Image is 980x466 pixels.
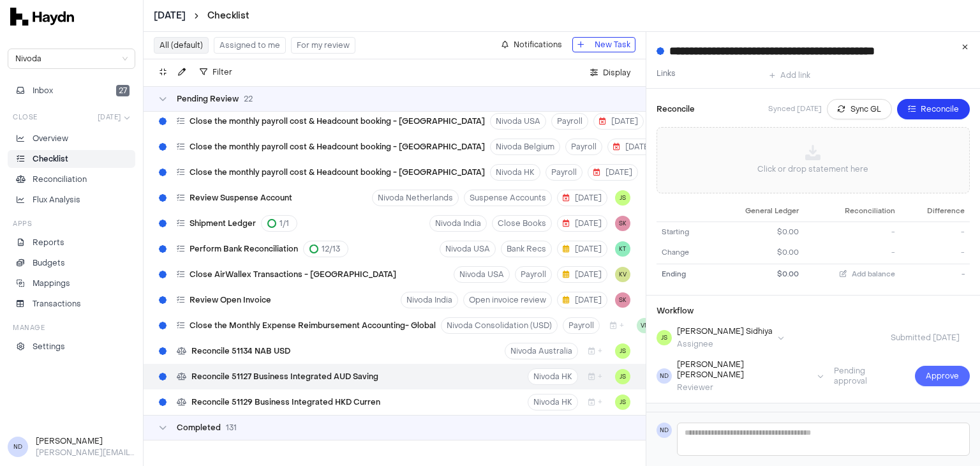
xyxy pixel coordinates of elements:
a: Reports [8,234,135,252]
button: [DATE] [557,241,607,257]
button: KT [615,241,630,257]
button: Payroll [563,317,600,334]
span: [DATE] [98,112,121,122]
button: All (default) [154,37,209,54]
h3: Apps [13,219,32,229]
p: Checklist [33,153,68,165]
button: Nivoda Australia [505,343,578,359]
button: SK [615,216,630,231]
div: $0.00 [716,227,799,238]
span: JS [620,193,626,203]
span: Reconcile 51127 Business Integrated AUD Saving [191,372,378,382]
span: Close AirWallex Transactions - [GEOGRAPHIC_DATA] [189,269,396,280]
span: Approve [926,370,959,382]
div: $0.00 [716,248,799,259]
button: Sync GL [827,99,892,119]
a: Flux Analysis [8,191,135,209]
button: [DATE] [588,164,638,181]
th: General Ledger [711,201,805,222]
span: JS [620,372,626,382]
h3: Workflow [657,306,694,316]
span: [DATE] [593,167,632,177]
button: Add balance [840,269,895,280]
span: Shipment Ledger [189,218,256,229]
p: Budgets [33,257,65,269]
button: Payroll [515,266,552,283]
span: Close the monthly payroll cost & Headcount booking - [GEOGRAPHIC_DATA] [189,116,485,126]
span: 12 / 13 [322,244,340,254]
button: Add link [764,68,815,83]
span: SK [619,219,627,229]
button: [DATE] [557,266,607,283]
span: 1 / 1 [279,218,289,229]
span: Click or drop statement here [657,128,969,193]
label: Links [657,68,676,79]
a: Checklist [8,150,135,168]
span: Completed [177,423,221,433]
a: Checklist [207,10,249,22]
button: For my review [291,37,355,54]
button: JS [615,190,630,206]
button: Nivoda India [401,292,458,308]
span: Sync GL [850,103,881,116]
button: JS[PERSON_NAME] SidhiyaAssignee [657,326,784,349]
span: [DATE] [563,295,602,305]
h3: Close [13,112,38,122]
span: JS [620,398,626,407]
span: SK [619,296,627,305]
button: Assigned to me [214,37,286,54]
button: Close Books [492,215,552,232]
button: Nivoda Netherlands [372,190,459,206]
span: [DATE] [563,269,602,280]
a: Settings [8,338,135,356]
button: [DATE] [607,139,658,155]
span: Reconcile [921,103,959,116]
span: Pending approval [824,366,910,386]
span: Close the Monthly Expense Reimbursement Accounting- Global [189,320,436,331]
span: Pending Review [177,94,239,104]
p: Overview [33,133,68,144]
p: Synced [DATE] [768,104,822,115]
span: - [961,227,965,237]
div: [PERSON_NAME] [PERSON_NAME] [677,359,812,380]
button: JS [615,395,630,410]
span: ND [13,442,22,452]
button: Nivoda Consolidation (USD) [441,317,558,334]
button: Filter [195,64,237,80]
th: Difference [900,201,970,222]
span: JS [620,347,626,356]
button: Payroll [565,139,602,155]
span: KV [619,270,627,280]
button: Nivoda HK [528,394,578,410]
span: Nivoda [15,49,128,68]
button: Nivoda USA [454,266,510,283]
button: [DATE] [557,292,607,308]
button: [DATE] [593,113,644,130]
a: Overview [8,130,135,147]
span: Submitted [DATE] [880,333,970,343]
span: [DATE] [613,142,652,152]
td: Ending [657,264,711,285]
h3: [PERSON_NAME] [36,435,135,447]
p: [PERSON_NAME][EMAIL_ADDRESS][DOMAIN_NAME] [36,447,135,458]
button: SK [615,292,630,308]
p: Mappings [33,278,70,289]
button: Reconcile [897,99,970,119]
th: Reconciliation [804,201,900,222]
a: Mappings [8,274,135,292]
span: - [891,227,895,237]
span: Inbox [33,85,53,96]
span: Close the monthly payroll cost & Headcount booking - [GEOGRAPHIC_DATA] [189,142,485,152]
span: Reconcile 51129 Business Integrated HKD Curren [191,397,380,407]
td: Starting [657,222,711,243]
button: + [583,394,607,410]
button: Nivoda HK [490,164,540,181]
button: + [605,317,629,334]
span: [DATE] [563,193,602,203]
span: Review Open Invoice [189,295,271,305]
button: Approve [915,366,970,386]
span: 131 [226,423,237,433]
div: Reviewer [677,382,812,393]
span: [DATE] [599,116,638,126]
span: Display [603,66,630,79]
